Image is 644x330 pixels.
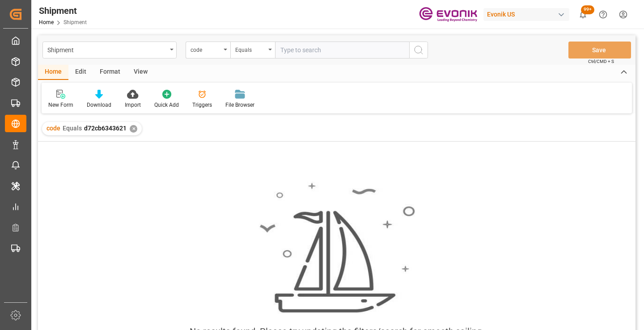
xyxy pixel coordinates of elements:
[84,125,127,132] span: d72cb6343621
[42,42,177,58] button: open menu
[87,101,111,109] div: Download
[186,42,230,58] button: open menu
[419,7,477,22] img: Evonik-brand-mark-Deep-Purple-RGB.jpeg_1700498283.jpeg
[154,101,179,109] div: Quick Add
[130,125,137,133] div: ✕
[225,101,254,109] div: File Browser
[258,182,415,314] img: smooth_sailing.jpeg
[192,101,212,109] div: Triggers
[48,101,73,109] div: New Form
[125,101,141,109] div: Import
[39,19,54,25] a: Home
[409,42,428,58] button: search button
[47,125,60,132] span: code
[63,125,82,132] span: Equals
[38,65,68,80] div: Home
[588,58,614,65] span: Ctrl/CMD + S
[93,65,127,80] div: Format
[191,44,221,54] div: code
[127,65,154,80] div: View
[275,42,409,58] input: Type to search
[568,42,631,58] button: Save
[39,4,87,17] div: Shipment
[68,65,93,80] div: Edit
[47,44,167,55] div: Shipment
[230,42,275,58] button: open menu
[235,44,266,54] div: Equals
